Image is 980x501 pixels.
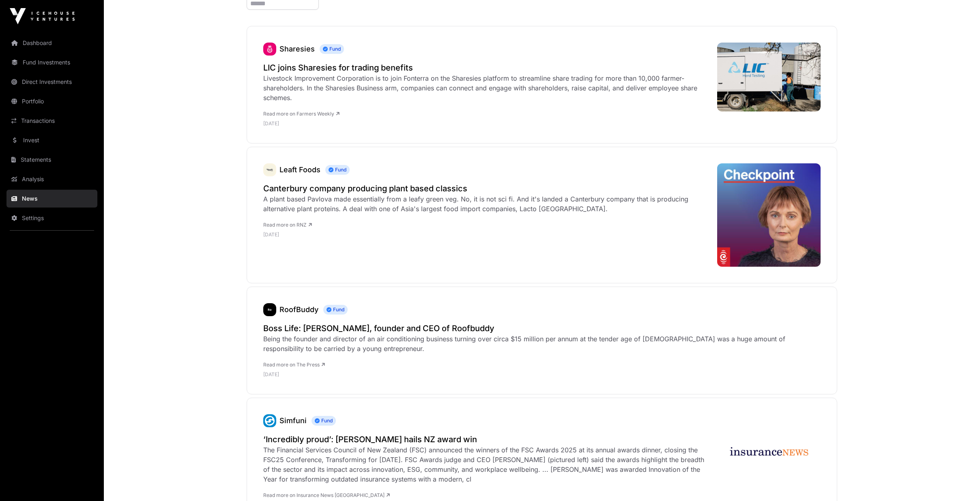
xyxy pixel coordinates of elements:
[263,414,276,427] img: Simfuni-favicon.svg
[279,45,315,53] a: Sharesies
[320,44,344,54] span: Fund
[263,111,340,117] a: Read more on Farmers Weekly
[939,462,980,501] iframe: Chat Widget
[6,34,97,52] a: Dashboard
[6,131,97,149] a: Invest
[263,434,709,445] a: ‘Incredibly proud’: [PERSON_NAME] hails NZ award win
[263,183,709,194] a: Canterbury company producing plant based classics
[263,414,276,427] a: Simfuni
[263,323,821,334] a: Boss Life: [PERSON_NAME], founder and CEO of Roofbuddy
[325,165,350,175] span: Fund
[6,92,97,110] a: Portfolio
[6,54,97,71] a: Fund Investments
[6,151,97,169] a: Statements
[717,43,821,111] img: 484176776_1035568341937315_8710553082385032245_n-768x512.jpg
[263,163,276,176] a: Leaft Foods
[312,416,336,426] span: Fund
[279,165,320,174] a: Leaft Foods
[6,190,97,208] a: News
[263,163,276,176] img: leaft_foods_logo.jpeg
[717,163,821,267] img: 4LGF99X_checkpoint_external_cover_png.jpeg
[263,303,276,316] img: roofbuddy409.png
[10,8,75,24] img: Icehouse Ventures Logo
[263,445,709,484] div: The Financial Services Council of New Zealand (FSC) announced the winners of the FSC Awards 2025 ...
[6,73,97,91] a: Direct Investments
[263,303,276,316] a: RoofBuddy
[263,231,709,238] p: [DATE]
[263,62,709,73] a: LIC joins Sharesies for trading benefits
[263,492,390,498] a: Read more on Insurance News [GEOGRAPHIC_DATA]
[717,414,821,497] img: inca-social-logo.png
[263,43,276,56] a: Sharesies
[6,112,97,130] a: Transactions
[263,73,709,103] div: Livestock Improvement Corporation is to join Fonterra on the Sharesies platform to streamline sha...
[6,170,97,188] a: Analysis
[263,194,709,214] div: A plant based Pavlova made essentially from a leafy green veg. No, it is not sci fi. And it's lan...
[263,371,821,378] p: [DATE]
[279,416,307,425] a: Simfuni
[6,209,97,227] a: Settings
[263,334,821,353] div: Being the founder and director of an air conditioning business turning over circa $15 million per...
[263,222,312,228] a: Read more on RNZ
[263,120,709,127] p: [DATE]
[263,362,325,368] a: Read more on The Press
[279,305,318,314] a: RoofBuddy
[263,43,276,56] img: sharesies_logo.jpeg
[323,305,348,315] span: Fund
